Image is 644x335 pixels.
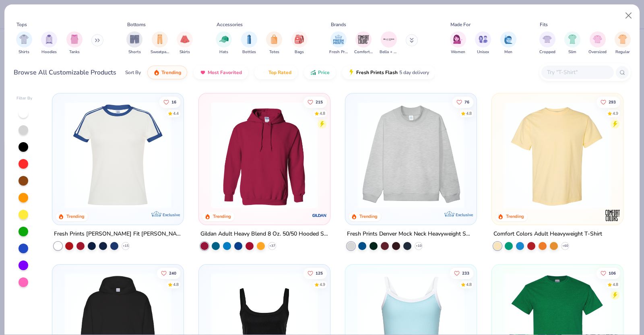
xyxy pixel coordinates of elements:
[539,31,555,55] div: filter for Cropped
[200,69,206,76] img: most_fav.gif
[477,49,489,55] span: Unisex
[383,33,395,45] img: Bella + Canvas Image
[16,31,32,55] button: filter button
[260,69,267,76] img: TopRated.gif
[613,110,618,116] div: 4.9
[130,35,139,44] img: Shorts Image
[126,31,142,55] div: filter for Shorts
[177,31,193,55] button: filter button
[456,212,473,217] span: Exclusive
[464,100,469,104] span: 76
[562,244,568,248] span: + 60
[588,31,607,55] button: filter button
[469,101,584,209] img: a90f7c54-8796-4cb2-9d6e-4e9644cfe0fe
[348,69,355,76] img: flash.gif
[172,100,177,104] span: 16
[17,21,27,28] div: Tops
[216,31,232,55] div: filter for Hats
[291,31,308,55] div: filter for Bags
[453,35,462,44] img: Women Image
[219,35,229,44] img: Hats Image
[155,35,164,44] img: Sweatpants Image
[609,271,616,275] span: 106
[157,267,181,279] button: Like
[356,69,398,76] span: Fresh Prints Flash
[147,66,187,79] button: Trending
[161,69,181,76] span: Trending
[475,31,491,55] div: filter for Unisex
[241,31,257,55] button: filter button
[466,110,472,116] div: 4.8
[500,101,615,209] img: 029b8af0-80e6-406f-9fdc-fdf898547912
[399,68,429,77] span: 5 day delivery
[241,31,257,55] div: filter for Bottles
[450,267,473,279] button: Like
[564,31,580,55] div: filter for Slim
[303,96,327,108] button: Like
[14,68,116,77] div: Browse All Customizable Products
[41,49,57,55] span: Hoodies
[216,31,232,55] button: filter button
[450,21,471,28] div: Made For
[604,207,620,223] img: Comfort Colors logo
[180,35,190,44] img: Skirts Image
[163,212,180,217] span: Exclusive
[180,49,190,55] span: Skirts
[479,35,488,44] img: Unisex Image
[597,267,620,279] button: Like
[219,49,228,55] span: Hats
[173,281,179,287] div: 4.8
[291,31,308,55] button: filter button
[169,271,177,275] span: 240
[618,35,627,44] img: Regular Image
[331,21,346,28] div: Brands
[568,35,577,44] img: Slim Image
[329,31,348,55] button: filter button
[621,8,636,23] button: Close
[316,100,323,104] span: 215
[354,49,373,55] span: Comfort Colors
[177,31,193,55] div: filter for Skirts
[353,101,469,209] img: f5d85501-0dbb-4ee4-b115-c08fa3845d83
[380,31,398,55] div: filter for Bella + Canvas
[266,31,282,55] button: filter button
[450,31,466,55] button: filter button
[504,49,512,55] span: Men
[200,229,328,239] div: Gildan Adult Heavy Blend 8 Oz. 50/50 Hooded Sweatshirt
[593,35,602,44] img: Oversized Image
[151,49,169,55] span: Sweatpants
[153,69,160,76] img: trending.gif
[128,49,141,55] span: Shorts
[266,31,282,55] div: filter for Totes
[543,35,552,44] img: Cropped Image
[66,31,83,55] button: filter button
[151,31,169,55] button: filter button
[568,49,576,55] span: Slim
[354,31,373,55] div: filter for Comfort Colors
[269,244,275,248] span: + 37
[54,229,182,239] div: Fresh Prints [PERSON_NAME] Fit [PERSON_NAME] Shirt with Stripes
[504,35,513,44] img: Men Image
[609,100,616,104] span: 293
[254,66,297,79] button: Top Rated
[500,31,516,55] button: filter button
[615,49,630,55] span: Regular
[320,110,325,116] div: 4.8
[539,49,555,55] span: Cropped
[268,69,291,76] span: Top Rated
[151,31,169,55] div: filter for Sweatpants
[615,31,631,55] button: filter button
[452,96,473,108] button: Like
[415,244,421,248] span: + 10
[242,49,256,55] span: Bottles
[357,33,369,45] img: Comfort Colors Image
[613,281,618,287] div: 4.8
[45,35,54,44] img: Hoodies Image
[303,267,327,279] button: Like
[41,31,57,55] div: filter for Hoodies
[270,35,279,44] img: Totes Image
[17,95,33,101] div: Filter By
[160,96,181,108] button: Like
[450,31,466,55] div: filter for Women
[123,244,129,248] span: + 15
